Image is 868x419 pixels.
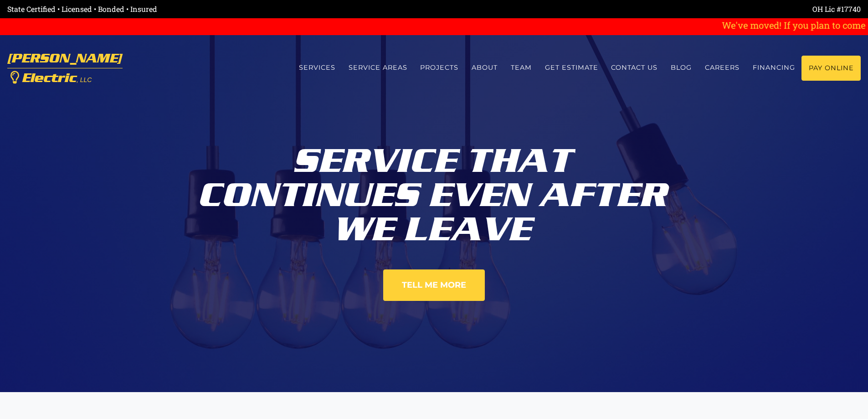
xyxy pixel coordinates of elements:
a: About [465,56,504,80]
a: Pay Online [801,56,861,81]
div: State Certified • Licensed • Bonded • Insured [7,4,434,15]
div: Service That Continues Even After We Leave [181,137,687,247]
a: Projects [414,56,465,80]
a: [PERSON_NAME] Electric, LLC [7,47,123,90]
a: Tell Me More [383,269,485,301]
a: Financing [746,56,801,80]
span: , LLC [77,76,92,83]
a: Get estimate [538,56,605,80]
a: Contact us [605,56,664,80]
a: Careers [699,56,746,80]
a: Service Areas [342,56,414,80]
a: Team [504,56,539,80]
a: Blog [664,56,699,80]
a: Services [292,56,342,80]
div: OH Lic #17740 [434,4,861,15]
